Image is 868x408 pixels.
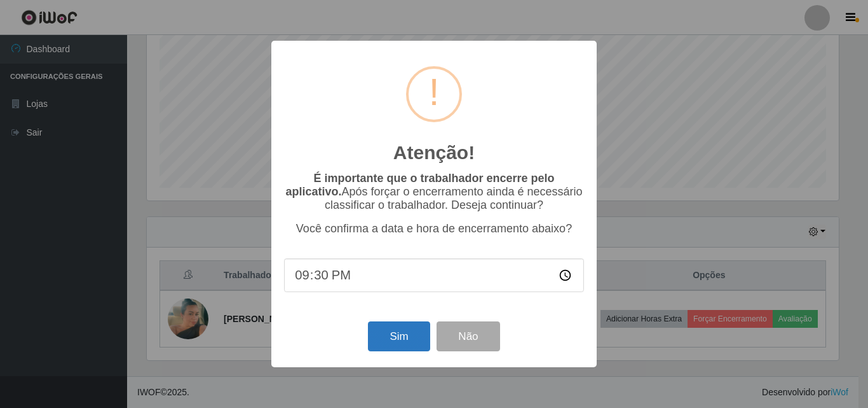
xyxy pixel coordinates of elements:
h2: Atenção! [393,141,475,164]
button: Sim [368,321,430,351]
button: Não [437,321,499,351]
p: Após forçar o encerramento ainda é necessário classificar o trabalhador. Deseja continuar? [284,172,584,212]
b: É importante que o trabalhador encerre pelo aplicativo. [285,172,554,198]
p: Você confirma a data e hora de encerramento abaixo? [284,222,584,236]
